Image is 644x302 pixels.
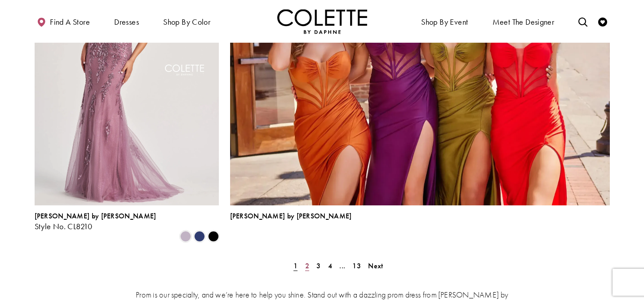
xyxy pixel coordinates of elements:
[194,231,205,242] i: Navy Blue
[302,259,312,272] a: Page 2
[112,9,141,34] span: Dresses
[596,9,609,34] a: Check Wishlist
[368,261,383,271] span: Next
[493,18,555,27] span: Meet the designer
[316,261,320,271] span: 3
[277,9,367,34] a: Visit Home Page
[490,9,557,34] a: Meet the designer
[291,259,300,272] span: Current Page
[277,9,367,34] img: Colette by Daphne
[35,9,92,34] a: Find a store
[161,9,213,34] span: Shop by color
[337,259,348,272] a: ...
[163,18,210,27] span: Shop by color
[35,212,156,231] div: Colette by Daphne Style No. CL8210
[35,211,156,221] span: [PERSON_NAME] by [PERSON_NAME]
[35,221,93,231] span: Style No. CL8210
[314,259,323,272] a: Page 3
[328,261,332,271] span: 4
[208,231,219,242] i: Black
[230,211,352,221] span: [PERSON_NAME] by [PERSON_NAME]
[305,261,309,271] span: 2
[419,9,470,34] span: Shop By Event
[325,259,335,272] a: Page 4
[339,261,345,271] span: ...
[576,9,590,34] a: Toggle search
[365,259,386,272] a: Next Page
[352,261,361,271] span: 13
[180,231,191,242] i: Heather
[421,18,468,27] span: Shop By Event
[50,18,90,27] span: Find a store
[114,18,139,27] span: Dresses
[350,259,364,272] a: Page 13
[293,261,298,271] span: 1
